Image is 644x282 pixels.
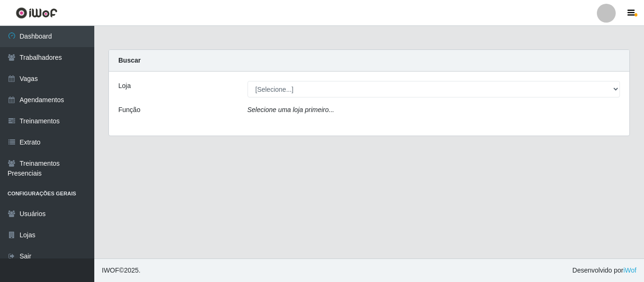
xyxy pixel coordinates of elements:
label: Loja [118,81,131,91]
span: IWOF [102,266,119,274]
i: Selecione uma loja primeiro... [248,106,334,113]
label: Função [118,105,140,115]
span: © 2025 . [102,266,140,275]
strong: Buscar [118,56,140,64]
img: CoreUI Logo [16,7,58,19]
a: iWof [623,266,636,274]
span: Desenvolvido por [572,266,636,275]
